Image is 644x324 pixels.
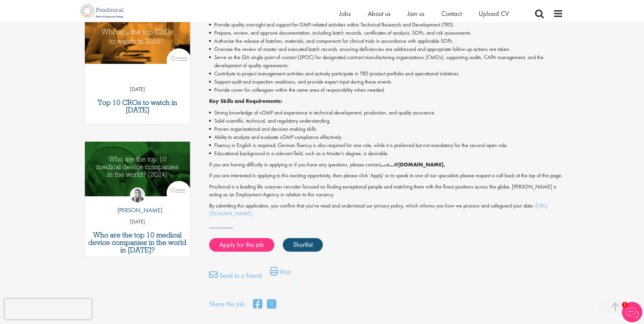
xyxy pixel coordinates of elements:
a: Link to a post [85,142,190,202]
a: Join us [407,9,424,18]
li: Solid scientific, technical, and regulatory understanding. [209,117,563,125]
a: Shortlist [283,238,323,252]
li: Support audit and inspection readiness, and provide expert input during these events. [209,78,563,86]
strong: ...@[DOMAIN_NAME]. [389,161,445,168]
iframe: reCAPTCHA [5,299,92,319]
img: Hannah Burke [130,187,145,202]
a: Top 10 CROs to watch in [DATE] [88,99,187,114]
img: Chatbot [622,302,642,322]
a: About us [368,9,390,18]
p: By submitting this application, you confirm that you've read and understood our privacy policy, w... [209,202,563,218]
li: Provide quality oversight and support for GMP-related activities within Technical Research and De... [209,21,563,29]
strong: Key Skills and Requirements: [209,97,282,105]
a: Who are the top 10 medical device companies in the world in [DATE]? [88,231,187,254]
p: If you are having difficulty in applying or if you have any questions, please contact at [209,161,563,169]
a: Print [270,267,291,281]
a: Send to a friend [209,270,262,284]
a: Contact [441,9,462,18]
li: Strong knowledge of cGMP and experience in technical development, production, and quality assurance. [209,109,563,117]
span: 1 [622,302,628,308]
a: share on facebook [253,297,262,312]
p: Proclinical is a leading life sciences recruiter focused on finding exceptional people and matchi... [209,183,563,199]
a: Apply for this job [209,238,274,252]
li: Prepare, review, and approve documentation, including batch records, certificates of analysis, SO... [209,29,563,37]
img: Top 10 Medical Device Companies 2024 [85,142,190,196]
li: Proven organizational and decision-making skills. [209,125,563,133]
a: Hannah Burke [PERSON_NAME] [112,187,162,218]
label: Share this job [209,299,245,309]
li: Provide cover for colleagues within the same area of responsibility when needed. [209,86,563,94]
img: Top 10 CROs 2025 | Proclinical [85,9,190,64]
p: [PERSON_NAME] [112,206,162,215]
a: Link to a post [85,9,190,69]
li: Serve as the QA single point of contact (SPOC) for designated contract manufacturing organization... [209,53,563,70]
p: [DATE] [85,218,190,226]
a: Upload CV [479,9,509,18]
li: Educational background in a relevant field, such as a Master's degree, is desirable. [209,149,563,158]
li: Authorize the release of batches, materials, and components for clinical trials in accordance wit... [209,37,563,45]
li: Fluency in English is required; German fluency is also required for one role, while it is preferr... [209,141,563,149]
a: share on twitter [267,297,276,312]
li: Contribute to project management activities and actively participate in TRD product portfolio and... [209,70,563,78]
strong: … [380,161,385,168]
p: If you are interested in applying to this exciting opportunity, then please click 'Apply' or to s... [209,172,563,180]
li: Ability to analyze and evaluate cGMP compliance effectively. [209,133,563,141]
p: [DATE] [85,86,190,93]
a: [URL][DOMAIN_NAME] [209,202,547,217]
a: Jobs [339,9,351,18]
li: Oversee the review of master and executed batch records, ensuring deficiencies are addressed and ... [209,45,563,53]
